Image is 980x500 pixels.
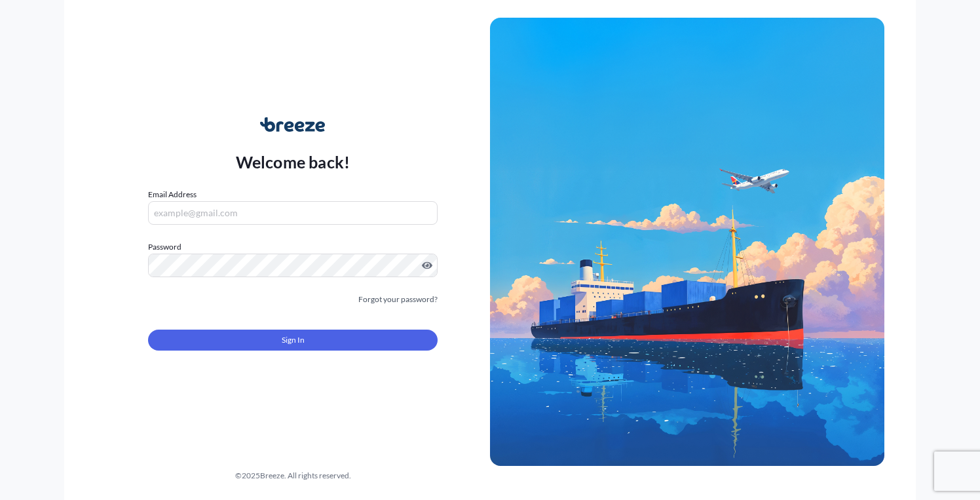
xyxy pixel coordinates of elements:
[236,151,350,172] p: Welcome back!
[96,469,490,482] div: © 2025 Breeze. All rights reserved.
[422,260,432,271] button: Show password
[282,334,305,347] span: Sign In
[148,188,197,201] label: Email Address
[148,330,438,351] button: Sign In
[490,18,884,466] img: Ship illustration
[148,201,438,225] input: example@gmail.com
[148,240,438,254] label: Password
[358,293,438,306] a: Forgot your password?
